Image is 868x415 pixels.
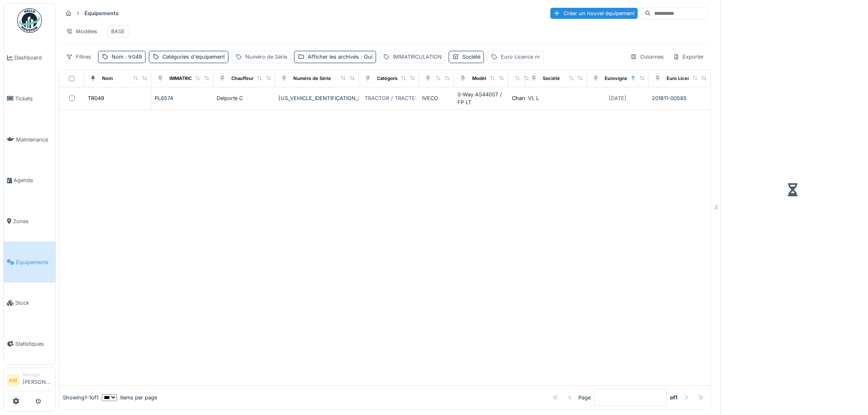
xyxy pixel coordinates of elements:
[578,394,591,401] div: Page
[14,54,52,62] span: Dashboard
[667,75,702,82] div: Euro Licence nr
[88,94,104,102] div: TR049
[4,37,55,78] a: Dashboard
[670,394,678,401] strong: of 1
[13,217,52,225] span: Zones
[528,94,584,102] div: VL L
[15,95,52,103] span: Tickets
[17,8,42,33] img: Badge_color-CXgf-gQk.svg
[609,94,627,102] div: [DATE]
[102,394,157,401] div: items per page
[14,176,52,184] span: Agenda
[245,53,287,61] div: Numéro de Série
[169,75,212,82] div: IMMATRICULATION
[162,53,225,61] div: Catégories d'équipement
[15,299,52,307] span: Stock
[4,160,55,201] a: Agenda
[4,242,55,283] a: Équipements
[23,372,52,378] div: Manager
[111,27,125,35] div: BASE
[457,91,505,106] div: S-Way AS440ST / FP LT
[15,340,52,348] span: Statistiques
[7,372,52,391] a: AM Manager[PERSON_NAME]
[627,51,668,63] div: Colonnes
[365,94,423,102] div: TRACTOR / TRACTEUR
[512,94,530,102] div: Charroi
[16,136,52,144] span: Maintenance
[102,75,113,82] div: Nom
[155,94,210,102] div: PL6574
[81,9,122,17] strong: Équipements
[62,25,101,37] div: Modèles
[4,283,55,324] a: Stock
[279,94,356,102] div: [US_VEHICLE_IDENTIFICATION_NUMBER]
[217,94,272,102] div: Delporte C
[4,119,55,160] a: Maintenance
[112,53,142,61] div: Nom
[63,394,98,401] div: Showing 1 - 1 of 1
[62,51,95,63] div: Filtres
[543,75,560,82] div: Société
[501,53,540,61] div: Euro Licence nr
[359,54,372,60] span: : Oui
[472,75,489,82] div: Modèle
[393,53,442,61] div: IMMATRICULATION
[462,53,480,61] div: Société
[605,75,665,82] div: Eurovignette valide jusque
[23,372,52,389] li: [PERSON_NAME]
[652,94,708,102] div: 201811-00585
[231,75,274,82] div: Chauffeur principal
[4,324,55,365] a: Statistiques
[4,78,55,119] a: Tickets
[293,75,331,82] div: Numéro de Série
[7,374,19,387] li: AM
[123,54,142,60] span: : tr049
[308,53,372,61] div: Afficher les archivés
[377,75,434,82] div: Catégories d'équipement
[550,8,638,19] div: Créer un nouvel équipement
[16,258,52,266] span: Équipements
[4,201,55,242] a: Zones
[423,94,451,102] div: IVECO
[669,51,708,63] div: Exporter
